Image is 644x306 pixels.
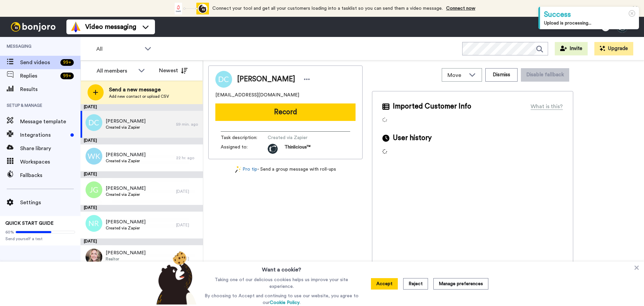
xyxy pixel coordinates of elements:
img: jg.png [86,181,102,198]
span: Send a new message [109,86,169,94]
div: - Send a group message with roll-ups [208,166,363,173]
div: [DATE] [80,104,203,111]
span: Connect your tool and get all your customers loading into a tasklist so you can send them a video... [212,6,443,11]
div: Upload is processing... [544,20,635,27]
div: 99 + [60,59,74,66]
span: Workspaces [20,158,80,166]
img: wk.png [86,148,102,165]
span: Add new contact or upload CSV [109,94,169,99]
span: Assigned to: [221,144,268,154]
button: Newest [154,64,193,77]
span: [PERSON_NAME] [106,118,146,125]
div: [DATE] [80,238,203,245]
img: nr.png [86,215,102,232]
img: Image of Deanna Carpentier [215,71,232,88]
span: Replies [20,72,58,80]
img: 8a778359-609e-4334-8003-457414ee30c9.jpg [86,249,102,265]
span: Created via Zapier [106,225,146,231]
div: [DATE] [80,205,203,212]
p: By choosing to Accept and continuing to use our website, you agree to our . [203,293,360,306]
button: Accept [371,278,398,290]
span: Send yourself a test [5,236,75,242]
span: Integrations [20,131,68,139]
button: Upgrade [594,42,633,55]
span: QUICK START GUIDE [5,221,54,226]
span: User history [393,133,432,143]
div: [DATE] [80,171,203,178]
button: Disable fallback [521,68,569,82]
button: Manage preferences [433,278,488,290]
img: dc.png [86,114,102,131]
div: animation [172,3,209,14]
span: Created via Zapier [106,158,146,164]
a: Cookie Policy [270,300,300,305]
img: magic-wand.svg [235,166,241,173]
div: 99 + [60,73,74,79]
button: Invite [555,42,588,55]
div: [DATE] [80,138,203,144]
div: What is this? [531,102,563,111]
img: bb80d5e9-17cb-4b81-af92-26bbb465e57f-1699982490.jpg [268,144,278,154]
span: [PERSON_NAME] [106,250,146,256]
span: Message template [20,118,80,126]
span: Created via Zapier [268,134,331,141]
span: Realtor [106,256,146,262]
a: Connect now [446,6,475,11]
span: Fallbacks [20,171,80,179]
span: [PERSON_NAME] [106,185,146,192]
span: Created via Zapier [106,192,146,197]
button: Record [215,103,356,121]
span: Share library [20,144,80,152]
div: [DATE] [176,189,200,194]
span: All [96,45,141,53]
span: [EMAIL_ADDRESS][DOMAIN_NAME] [215,92,299,98]
p: Taking one of our delicious cookies helps us improve your site experience. [203,276,360,290]
div: [DATE] [176,222,200,228]
div: 59 min. ago [176,122,200,127]
div: Success [544,9,635,20]
span: Imported Customer Info [393,101,471,112]
img: vm-color.svg [70,21,81,32]
img: bear-with-cookie.png [150,251,200,305]
a: Pro tip [235,166,257,173]
h3: Want a cookie? [262,262,301,274]
span: Task description : [221,134,268,141]
button: Dismiss [485,68,518,82]
span: Created via Zapier [106,125,146,130]
button: Reject [403,278,428,290]
span: 60% [5,229,14,235]
span: [PERSON_NAME] [106,219,146,225]
span: Video messaging [85,22,136,32]
span: Settings [20,199,80,207]
span: Move [447,71,466,79]
span: [PERSON_NAME] [106,151,146,158]
span: Send videos [20,58,58,67]
div: All members [97,67,135,75]
span: Results [20,85,80,93]
span: Thinlicious™ [284,144,311,154]
div: 22 hr. ago [176,155,200,161]
span: [PERSON_NAME] [237,74,295,84]
img: bj-logo-header-white.svg [8,22,58,32]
